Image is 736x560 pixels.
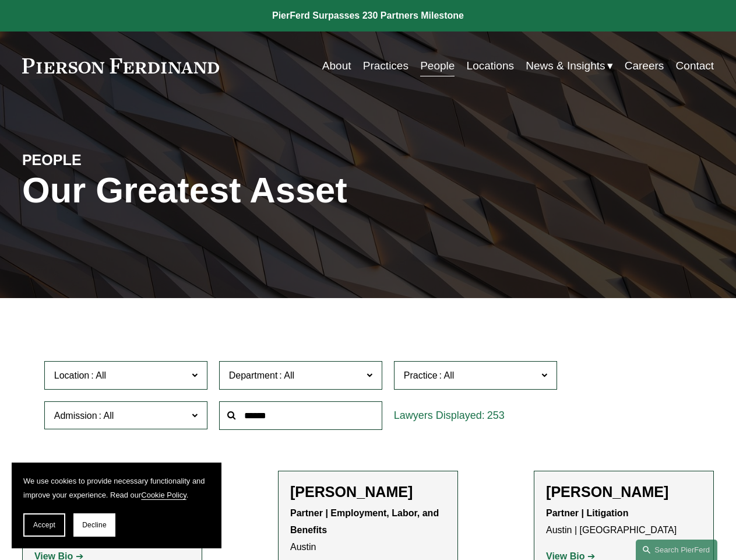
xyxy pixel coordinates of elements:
[73,513,115,537] button: Decline
[363,55,409,77] a: Practices
[54,370,90,380] span: Location
[290,505,446,555] p: Austin
[23,474,210,502] p: We use cookies to provide necessary functionality and improve your experience. Read our .
[487,409,505,421] span: 253
[546,508,628,518] strong: Partner | Litigation
[625,55,664,77] a: Careers
[290,508,442,535] strong: Partner | Employment, Labor, and Benefits
[420,55,455,77] a: People
[82,521,107,529] span: Decline
[526,56,605,76] span: News & Insights
[23,513,65,537] button: Accept
[12,463,221,548] section: Cookie banner
[22,151,195,170] h4: PEOPLE
[404,370,438,380] span: Practice
[546,505,702,539] p: Austin | [GEOGRAPHIC_DATA]
[322,55,351,77] a: About
[229,370,278,380] span: Department
[22,170,484,211] h1: Our Greatest Asset
[676,55,714,77] a: Contact
[526,55,612,77] a: folder dropdown
[636,540,717,560] a: Search this site
[290,483,446,501] h2: [PERSON_NAME]
[54,411,97,421] span: Admission
[546,483,702,501] h2: [PERSON_NAME]
[33,521,55,529] span: Accept
[467,55,514,77] a: Locations
[141,491,186,499] a: Cookie Policy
